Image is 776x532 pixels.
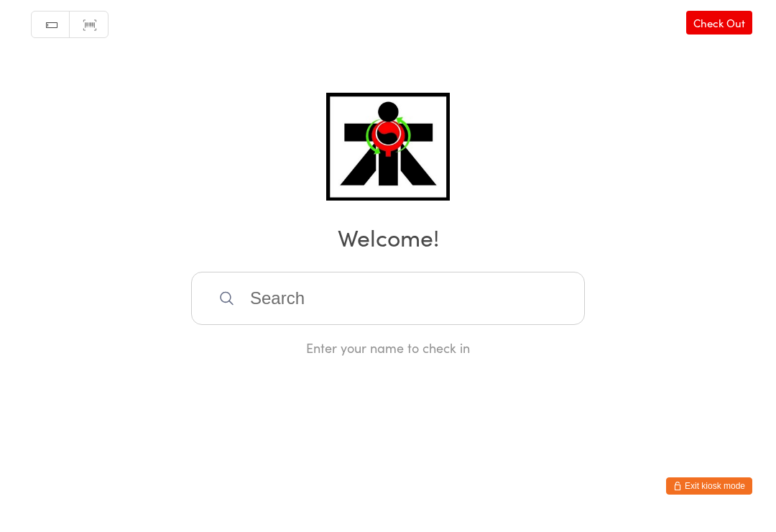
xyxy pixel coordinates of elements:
[14,234,762,267] h2: Welcome!
[326,106,449,214] img: ATI Martial Arts Malaga
[686,24,752,48] a: Check Out
[191,352,585,370] div: Enter your name to check in
[191,285,585,339] input: Search
[666,491,752,508] button: Exit kiosk mode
